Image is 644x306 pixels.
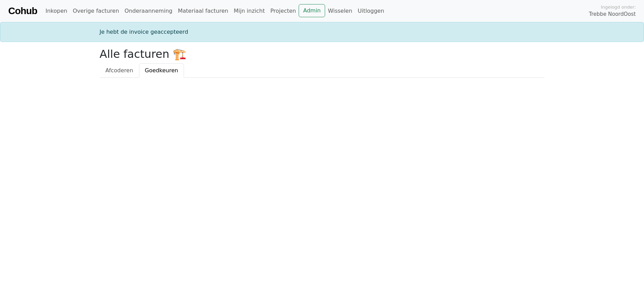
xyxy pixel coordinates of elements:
span: Trebbe NoordOost [589,10,636,18]
div: Je hebt de invoice geaccepteerd [95,28,549,36]
a: Admin [299,4,325,17]
a: Inkopen [43,4,70,18]
span: Goedkeuren [145,67,178,74]
a: Uitloggen [355,4,387,18]
a: Projecten [267,4,299,18]
span: Afcoderen [105,67,133,74]
a: Overige facturen [70,4,122,18]
span: Ingelogd onder: [601,4,636,10]
a: Wisselen [325,4,355,18]
h2: Alle facturen 🏗️ [100,48,544,61]
a: Goedkeuren [139,63,184,78]
a: Onderaanneming [122,4,175,18]
a: Cohub [8,3,37,19]
a: Mijn inzicht [231,4,268,18]
a: Afcoderen [100,63,139,78]
a: Materiaal facturen [175,4,231,18]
